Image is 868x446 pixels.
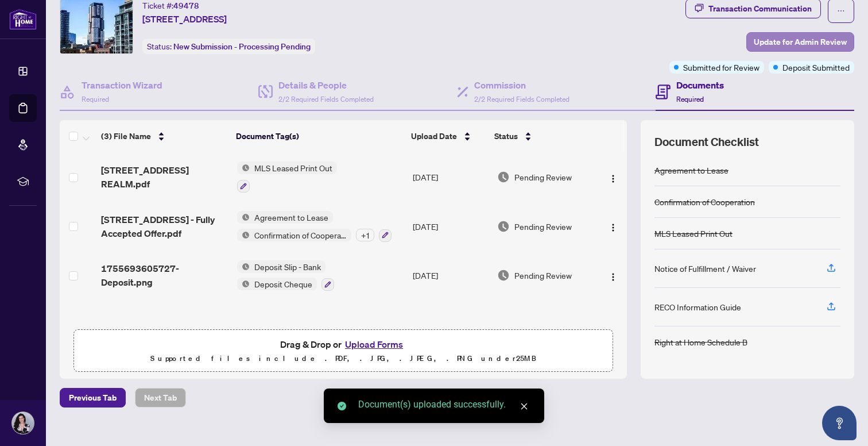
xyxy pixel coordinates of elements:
h4: Details & People [278,78,374,92]
td: [DATE] [408,202,492,251]
button: Status IconDeposit Slip - BankStatus IconDeposit Cheque [237,260,334,291]
h4: Commission [474,78,569,92]
span: MLS Leased Print Out [250,162,337,174]
span: Upload Date [411,130,457,143]
span: Pending Review [514,220,572,233]
span: Required [82,95,109,103]
span: Update for Admin Review [754,33,847,51]
span: 1755693605727-Deposit.png [101,262,227,289]
th: Upload Date [406,120,490,152]
span: [STREET_ADDRESS] [142,12,227,26]
div: Right at Home Schedule B [654,336,747,348]
span: Pending Review [514,269,572,282]
span: Status [494,130,518,143]
img: Profile Icon [12,412,34,434]
div: + 1 [356,229,374,241]
a: Close [518,400,530,413]
img: Document Status [497,220,510,233]
span: Drag & Drop orUpload FormsSupported files include .PDF, .JPG, .JPEG, .PNG under25MB [74,330,613,372]
span: check-circle [338,402,346,410]
img: logo [9,9,37,30]
button: Open asap [822,406,857,440]
span: 2/2 Required Fields Completed [278,95,374,103]
img: Logo [609,223,618,232]
span: New Submission - Processing Pending [173,41,311,52]
span: 2/2 Required Fields Completed [474,95,569,103]
button: Logo [604,217,622,236]
div: RECO Information Guide [654,301,741,313]
span: ellipsis [837,7,845,15]
span: close [520,402,528,410]
div: Confirmation of Cooperation [654,195,755,208]
button: Logo [604,266,622,284]
td: [DATE] [408,251,492,301]
td: [DATE] [408,152,492,202]
img: Status Icon [237,278,250,290]
img: Status Icon [237,162,250,174]
div: Status: [142,39,315,54]
span: [STREET_ADDRESS] REALM.pdf [101,163,227,191]
img: Logo [609,272,618,282]
img: Status Icon [237,211,250,224]
span: Document Checklist [654,134,759,150]
img: Status Icon [237,260,250,273]
div: MLS Leased Print Out [654,227,733,240]
span: Pending Review [514,171,572,183]
span: Agreement to Lease [250,211,333,224]
div: Agreement to Lease [654,164,728,176]
div: Document(s) uploaded successfully. [358,398,530,412]
img: Logo [609,174,618,183]
span: [STREET_ADDRESS] - Fully Accepted Offer.pdf [101,213,227,240]
th: Status [490,120,594,152]
span: Previous Tab [69,389,117,407]
span: Deposit Cheque [250,278,317,290]
span: Required [676,95,704,103]
span: (3) File Name [101,130,151,143]
button: Status IconMLS Leased Print Out [237,162,337,193]
button: Next Tab [135,388,186,407]
th: Document Tag(s) [231,120,406,152]
span: 49478 [173,1,199,11]
h4: Documents [676,78,724,92]
button: Upload Forms [342,337,406,352]
img: Document Status [497,269,510,282]
img: Status Icon [237,229,250,241]
span: Submitted for Review [683,61,759,74]
img: Document Status [497,171,510,183]
div: Notice of Fulfillment / Waiver [654,262,756,275]
p: Supported files include .PDF, .JPG, .JPEG, .PNG under 25 MB [81,352,606,366]
h4: Transaction Wizard [82,78,162,92]
span: Confirmation of Cooperation [250,229,351,241]
span: Drag & Drop or [280,337,406,352]
button: Previous Tab [60,388,126,407]
button: Logo [604,168,622,186]
span: Deposit Slip - Bank [250,260,325,273]
th: (3) File Name [96,120,231,152]
span: Deposit Submitted [782,61,850,74]
button: Status IconAgreement to LeaseStatus IconConfirmation of Cooperation+1 [237,211,392,242]
button: Update for Admin Review [746,32,854,52]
